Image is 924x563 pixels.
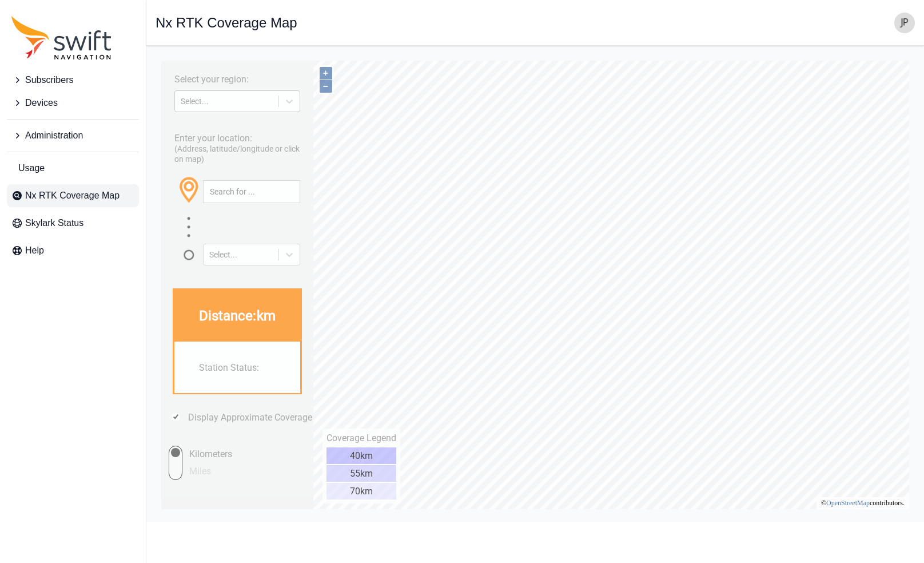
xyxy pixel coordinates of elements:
iframe: RTK Map [156,55,915,513]
li: © contributors. [666,444,749,452]
img: user photo [894,13,915,33]
a: Skylark Status [7,212,139,235]
button: Subscribers [7,69,139,92]
h1: Nx RTK Coverage Map [156,16,297,30]
a: Help [7,239,139,262]
span: Skylark Status [25,216,83,230]
span: Administration [25,129,83,142]
span: Devices [25,96,58,110]
button: Devices [7,92,139,114]
a: Nx RTK Coverage Map [7,184,139,207]
div: 40km [171,392,241,409]
div: 55km [171,410,241,427]
div: Coverage Legend [171,378,241,388]
a: OpenStreetMap [671,444,714,452]
span: Help [25,244,44,257]
a: Usage [7,157,139,180]
button: Administration [7,124,139,147]
span: Usage [18,161,45,175]
span: Nx RTK Coverage Map [25,189,120,203]
span: Subscribers [25,73,73,87]
div: 70km [171,428,241,445]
